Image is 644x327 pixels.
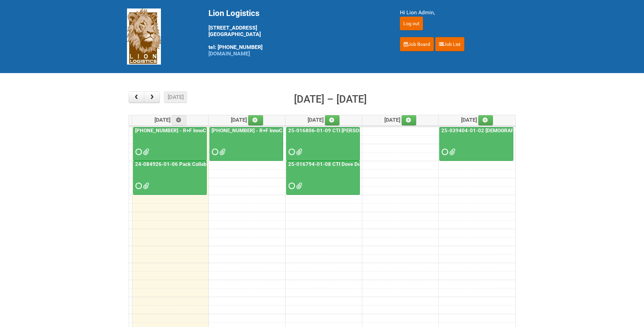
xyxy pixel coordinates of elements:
[442,150,446,154] span: Requested
[134,127,214,134] a: [PHONE_NUMBER] - R+F InnoCPT
[400,8,517,17] div: Hi Lion Admin,
[135,184,140,188] span: Requested
[231,117,263,123] span: [DATE]
[294,91,367,107] h2: [DATE] – [DATE]
[154,117,187,123] span: [DATE]
[143,150,148,154] span: MOR 25-032854-01-08.xlsm 25_032854_01_LABELS_Lion.xlsx MDN 25-032854-01-08 (1) MDN2.xlsx JNF 25-0...
[208,8,383,57] div: [STREET_ADDRESS] [GEOGRAPHIC_DATA] tel: [PHONE_NUMBER]
[208,50,250,57] a: [DOMAIN_NAME]
[440,127,578,134] a: 25-039404-01-02 [DEMOGRAPHIC_DATA] Wet Shave SQM
[296,150,301,154] span: LPF - 25-016806-01-09 CTI Dove CM Bar Superior HUT.xlsx Dove CM Usage Instructions.pdf MDN - 25-0...
[219,150,224,154] span: GROUP 001.jpg GROUP 001 (2).jpg
[439,127,513,161] a: 25-039404-01-02 [DEMOGRAPHIC_DATA] Wet Shave SQM
[449,150,454,154] span: JNF 25-039404-01-02_REV.doc MDN 25-039404-01-02 MDN #2.xlsx MDN 25-039404-01-02.xlsx
[209,127,283,161] a: [PHONE_NUMBER] - R+F InnoCPT - photo slot
[461,117,493,123] span: [DATE]
[400,17,423,30] input: Log out
[384,117,417,123] span: [DATE]
[296,184,301,188] span: LPF 25-016794-01-08.xlsx Dove DM Usage Instructions.pdf JNF 25-016794-01-08.DOC MDN 25-016794-01-...
[208,8,259,18] span: Lion Logistics
[478,115,493,125] a: Add an event
[308,117,340,123] span: [DATE]
[402,115,417,125] a: Add an event
[289,184,293,188] span: Requested
[172,115,187,125] a: Add an event
[164,91,187,103] button: [DATE]
[143,184,148,188] span: grp 1001 2..jpg group 1001 1..jpg MOR 24-084926-01-08.xlsm Labels 24-084926-01-06 Pack Collab Wan...
[210,127,317,134] a: [PHONE_NUMBER] - R+F InnoCPT - photo slot
[134,161,232,167] a: 24-084926-01-06 Pack Collab Wand Tint
[287,161,389,167] a: 25-016794-01-08 CTI Dove Deep Moisture
[325,115,340,125] a: Add an event
[289,150,293,154] span: Requested
[133,161,207,195] a: 24-084926-01-06 Pack Collab Wand Tint
[135,150,140,154] span: Requested
[127,33,161,39] a: Lion Logistics
[286,127,360,161] a: 25-016806-01-09 CTI [PERSON_NAME] Bar Superior HUT
[248,115,263,125] a: Add an event
[287,127,423,134] a: 25-016806-01-09 CTI [PERSON_NAME] Bar Superior HUT
[127,8,161,65] img: Lion Logistics
[400,37,434,51] a: Job Board
[286,161,360,195] a: 25-016794-01-08 CTI Dove Deep Moisture
[133,127,207,161] a: [PHONE_NUMBER] - R+F InnoCPT
[435,37,464,51] a: Job List
[212,150,217,154] span: Requested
